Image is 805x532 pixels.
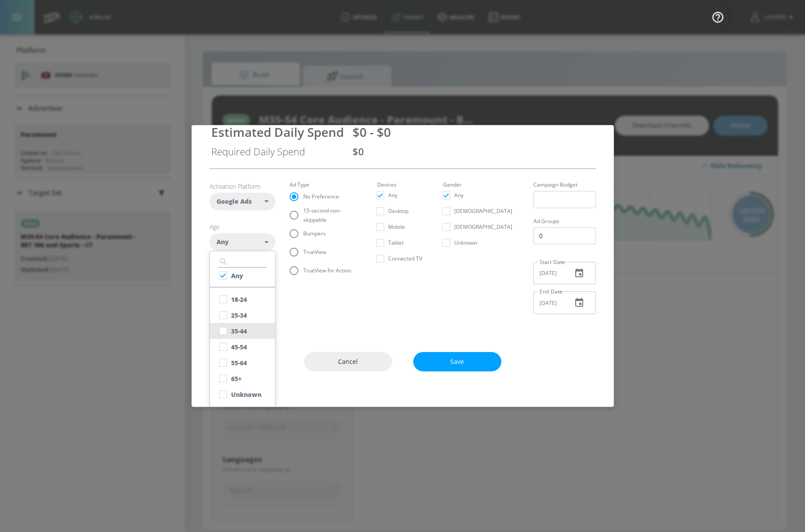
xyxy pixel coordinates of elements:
[454,222,512,231] span: [DEMOGRAPHIC_DATA]
[231,327,247,335] div: 35-44
[231,272,243,280] div: Any
[231,374,242,383] div: 65+
[210,323,275,339] button: 35-44
[454,206,512,216] span: [DEMOGRAPHIC_DATA]
[377,182,397,187] legend: Devices
[388,191,397,200] span: Any
[431,356,484,367] span: Save
[454,191,463,200] span: Any
[211,145,344,158] div: Required Daily Spend
[388,254,422,263] span: Connected TV
[443,182,462,187] legend: Gender
[304,352,392,372] button: Cancel
[388,206,408,216] span: Desktop
[210,386,275,402] button: Unknown
[210,339,275,355] button: 45-54
[290,182,309,187] legend: Ad Type
[210,233,276,251] div: Any
[303,247,326,257] span: TrueView
[210,268,275,283] button: Any
[353,124,391,140] span: $0 - $0
[706,4,730,29] button: Open Resource Center
[454,238,477,247] span: Unknown
[210,307,275,323] button: 25-34
[210,182,276,191] h6: Activation Platform
[533,219,596,224] label: Ad Groups
[322,356,375,367] span: Cancel
[353,145,594,158] div: $0
[231,390,261,399] div: Unknown
[217,197,252,206] span: Google Ads
[210,371,275,386] button: 65+
[388,222,405,231] span: Mobile
[210,193,276,210] div: Google Ads
[210,223,276,231] h6: Age
[303,229,326,238] span: Bumpers
[303,206,356,224] span: 15-second non-skippable
[210,291,275,307] button: 18-24
[211,124,344,140] div: Estimated Daily Spend
[210,355,275,371] button: 55-64
[231,295,247,304] div: 18-24
[303,192,339,201] span: No Preference
[388,238,404,247] span: Tablet
[533,182,596,187] label: Campaign Budget
[303,266,351,275] span: TrueView for Action
[231,343,247,351] div: 45-54
[217,238,229,246] span: Any
[413,352,501,372] button: Save
[231,311,247,319] div: 25-34
[231,359,247,367] div: 55-64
